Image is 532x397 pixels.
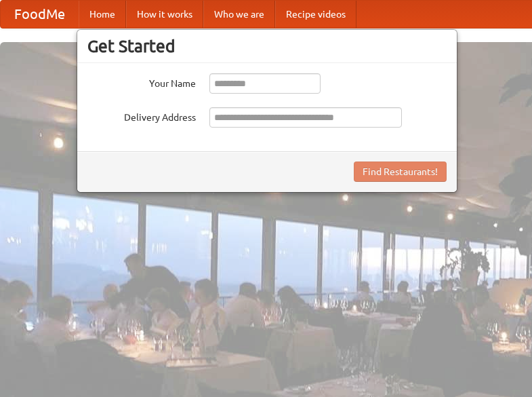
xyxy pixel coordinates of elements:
[87,36,447,56] h3: Get Started
[1,1,79,28] a: FoodMe
[87,73,196,90] label: Your Name
[275,1,356,28] a: Recipe videos
[79,1,126,28] a: Home
[87,107,196,124] label: Delivery Address
[126,1,203,28] a: How it works
[354,162,447,182] button: Find Restaurants!
[203,1,275,28] a: Who we are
